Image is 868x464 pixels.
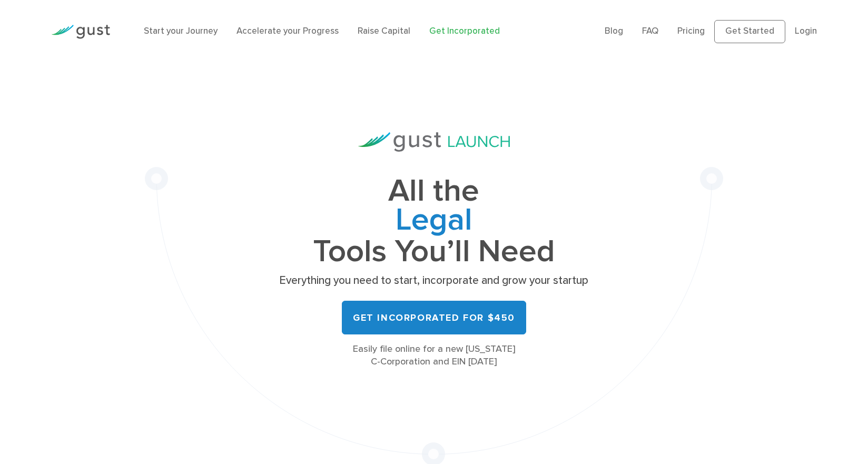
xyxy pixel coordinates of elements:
a: Start your Journey [144,26,218,36]
img: Gust Logo [51,25,110,39]
a: Raise Capital [358,26,410,36]
a: Get Incorporated [429,26,500,36]
span: Legal [276,206,592,238]
a: Pricing [677,26,705,36]
img: Gust Launch Logo [358,132,510,152]
h1: All the Tools You’ll Need [276,177,592,266]
div: Easily file online for a new [US_STATE] C-Corporation and EIN [DATE] [276,343,592,368]
a: Blog [605,26,623,36]
a: Accelerate your Progress [236,26,339,36]
p: Everything you need to start, incorporate and grow your startup [276,273,592,288]
a: Get Incorporated for $450 [342,301,526,334]
a: Get Started [714,20,785,43]
a: FAQ [642,26,658,36]
a: Login [795,26,817,36]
